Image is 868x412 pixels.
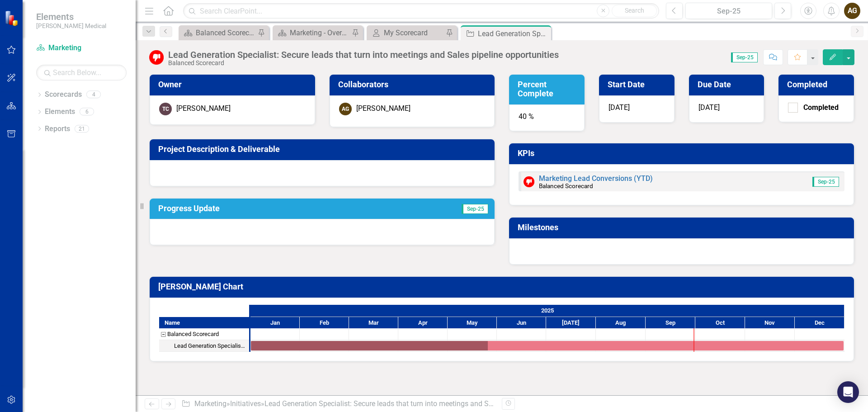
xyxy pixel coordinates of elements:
span: Search [625,7,644,14]
div: » » [181,399,495,409]
h3: Percent Complete [518,80,579,98]
div: AG [339,103,352,115]
div: Dec [795,317,844,329]
div: Lead Generation Specialist: Secure leads that turn into meetings and Sales pipeline opportunities [478,28,549,39]
div: [PERSON_NAME] [176,104,231,114]
a: Elements [45,107,75,117]
button: Search [612,5,657,17]
div: Nov [745,317,795,329]
a: Initiatives [230,399,261,408]
span: Sep-25 [812,177,839,187]
div: 2025 [250,305,844,317]
a: Scorecards [45,90,82,100]
span: Elements [36,11,106,22]
a: Reports [45,124,70,134]
div: Feb [300,317,349,329]
div: Balanced Scorecard [167,328,219,340]
div: Lead Generation Specialist: Secure leads that turn into meetings and Sales pipeline opportunities [159,340,249,352]
small: [PERSON_NAME] Medical [36,22,106,29]
h3: Due Date [698,80,759,89]
div: Open Intercom Messenger [837,381,859,403]
div: Lead Generation Specialist: Secure leads that turn into meetings and Sales pipeline opportunities [168,50,559,60]
h3: Progress Update [158,204,387,213]
div: Task: Balanced Scorecard Start date: 2025-01-01 End date: 2025-01-02 [159,328,249,340]
a: Marketing Lead Conversions (YTD) [539,174,653,183]
input: Search ClearPoint... [183,3,659,19]
div: Jul [546,317,596,329]
div: Marketing - Overview Dashboard [290,27,349,38]
div: Task: Start date: 2025-01-01 End date: 2025-12-31 [251,341,844,350]
img: Below Target [524,176,534,187]
h3: KPIs [518,149,849,158]
div: Task: Start date: 2025-01-01 End date: 2025-12-31 [159,340,249,352]
div: Aug [596,317,646,329]
div: Balanced Scorecard [168,60,559,66]
span: Sep-25 [462,204,488,214]
a: My Scorecard [369,27,443,38]
h3: Completed [787,80,849,89]
h3: Start Date [608,80,669,89]
a: Balanced Scorecard Welcome Page [181,27,255,38]
img: Below Target [149,50,164,65]
div: Jun [497,317,546,329]
div: [PERSON_NAME] [356,104,410,114]
button: Sep-25 [685,3,772,19]
div: Lead Generation Specialist: Secure leads that turn into meetings and Sales pipeline opportunities [264,399,572,408]
div: TC [159,103,172,115]
span: [DATE] [698,103,720,112]
div: Mar [349,317,398,329]
div: Oct [695,317,745,329]
div: Sep-25 [689,6,769,17]
input: Search Below... [36,65,127,81]
h3: Milestones [518,223,849,232]
small: Balanced Scorecard [539,182,593,189]
div: Lead Generation Specialist: Secure leads that turn into meetings and Sales pipeline opportunities [174,340,246,352]
img: ClearPoint Strategy [5,10,20,26]
div: Balanced Scorecard [159,328,249,340]
div: 21 [75,125,89,133]
div: Apr [398,317,448,329]
a: Marketing [194,399,226,408]
a: Marketing [36,43,127,53]
a: Marketing - Overview Dashboard [275,27,349,38]
button: AG [844,3,860,19]
div: 6 [80,108,94,116]
div: My Scorecard [384,27,443,38]
div: Jan [250,317,300,329]
h3: Owner [158,80,310,89]
div: 4 [86,91,101,99]
div: 40 % [509,104,585,132]
div: Balanced Scorecard Welcome Page [196,27,255,38]
span: Sep-25 [731,52,758,62]
h3: Collaborators [338,80,490,89]
div: Name [159,317,249,328]
h3: Project Description & Deliverable [158,145,489,154]
span: [DATE] [609,103,630,112]
div: May [448,317,497,329]
h3: [PERSON_NAME] Chart [158,282,849,291]
div: Sep [646,317,695,329]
